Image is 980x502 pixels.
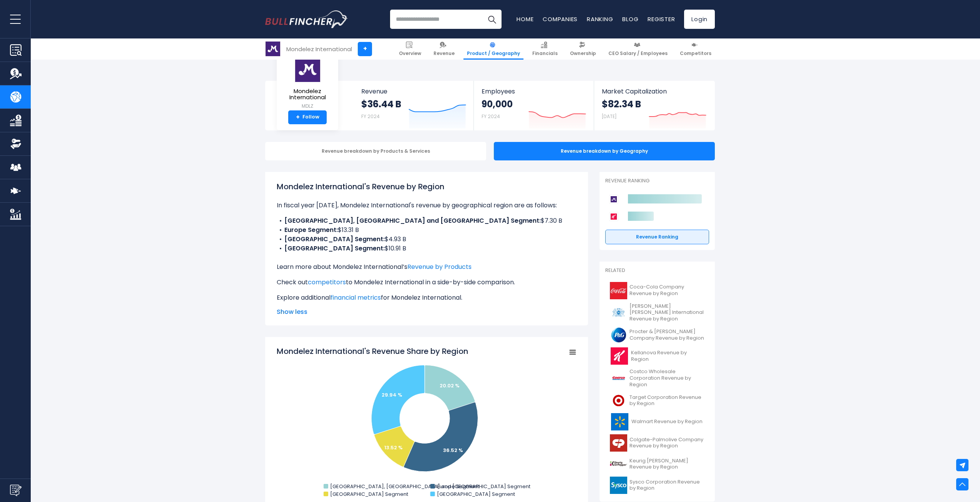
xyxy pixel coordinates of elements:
[482,88,586,95] span: Employees
[631,419,703,425] span: Walmart Revenue by Region
[622,15,638,23] a: Blog
[610,326,627,344] img: PG logo
[630,303,704,323] span: [PERSON_NAME] [PERSON_NAME] International Revenue by Region
[384,444,403,451] text: 13.52 %
[517,15,533,23] a: Home
[609,212,618,221] img: Kellanova competitors logo
[284,216,541,225] b: [GEOGRAPHIC_DATA], [GEOGRAPHIC_DATA] and [GEOGRAPHIC_DATA] Segment:
[602,98,641,110] strong: $82.34 B
[605,178,709,184] p: Revenue Ranking
[648,15,675,23] a: Register
[277,307,576,317] span: Show less
[443,447,463,454] text: 36.52 %
[284,244,385,253] b: [GEOGRAPHIC_DATA] Segment:
[566,38,600,60] a: Ownership
[354,81,474,130] a: Revenue $36.44 B FY 2024
[361,88,466,95] span: Revenue
[277,181,576,192] h1: Mondelez International's Revenue by Region
[610,455,627,473] img: KDP logo
[277,235,576,244] li: $4.93 B
[529,38,561,60] a: Financials
[605,301,709,325] a: [PERSON_NAME] [PERSON_NAME] International Revenue by Region
[680,50,711,57] span: Competitors
[358,42,372,56] a: +
[494,142,715,160] div: Revenue breakdown by Geography
[382,391,402,399] text: 29.94 %
[605,267,709,274] p: Related
[265,142,486,160] div: Revenue breakdown by Products & Services
[605,230,709,244] a: Revenue Ranking
[463,38,523,60] a: Product / Geography
[630,458,704,471] span: Keurig [PERSON_NAME] Revenue by Region
[284,225,338,234] b: Europe Segment:
[265,10,348,28] img: Bullfincher logo
[610,347,629,365] img: K logo
[605,345,709,367] a: Kellanova Revenue by Region
[283,103,332,110] small: MDLZ
[308,278,346,287] a: competitors
[474,81,593,130] a: Employees 90,000 FY 2024
[610,392,627,409] img: TGT logo
[605,367,709,390] a: Costco Wholesale Corporation Revenue by Region
[605,432,709,454] a: Colgate-Palmolive Company Revenue by Region
[437,490,515,498] text: [GEOGRAPHIC_DATA] Segment
[630,284,704,297] span: Coca-Cola Company Revenue by Region
[482,113,500,120] small: FY 2024
[605,411,709,432] a: Walmart Revenue by Region
[294,57,321,82] img: MDLZ logo
[605,475,709,496] a: Sysco Corporation Revenue by Region
[286,45,352,53] div: Mondelez International
[543,15,578,23] a: Companies
[10,138,22,150] img: Ownership
[266,42,280,56] img: MDLZ logo
[608,50,668,57] span: CEO Salary / Employees
[610,413,629,430] img: WMT logo
[361,98,401,110] strong: $36.44 B
[277,244,576,253] li: $10.91 B
[630,394,704,407] span: Target Corporation Revenue by Region
[277,278,576,287] p: Check out to Mondelez International in a side-by-side comparison.
[587,15,613,23] a: Ranking
[594,81,714,130] a: Market Capitalization $82.34 B [DATE]
[284,235,385,243] b: [GEOGRAPHIC_DATA] Segment:
[630,329,704,342] span: Procter & [PERSON_NAME] Company Revenue by Region
[434,50,455,57] span: Revenue
[395,38,425,60] a: Overview
[482,98,513,110] strong: 90,000
[570,50,596,57] span: Ownership
[610,282,627,299] img: KO logo
[602,88,706,95] span: Market Capitalization
[676,38,715,60] a: Competitors
[605,454,709,475] a: Keurig [PERSON_NAME] Revenue by Region
[630,369,704,388] span: Costco Wholesale Corporation Revenue by Region
[296,114,300,121] strong: +
[630,437,704,450] span: Colgate-Palmolive Company Revenue by Region
[283,88,332,101] span: Mondelez International
[602,113,616,120] small: [DATE]
[605,38,671,60] a: CEO Salary / Employees
[330,490,408,498] text: [GEOGRAPHIC_DATA] Segment
[361,113,380,120] small: FY 2024
[630,479,704,492] span: Sysco Corporation Revenue by Region
[437,483,479,490] text: Europe Segment
[631,350,704,363] span: Kellanova Revenue by Region
[532,50,558,57] span: Financials
[407,262,472,271] a: Revenue by Products
[330,483,530,490] text: [GEOGRAPHIC_DATA], [GEOGRAPHIC_DATA] and [GEOGRAPHIC_DATA] Segment
[467,50,520,57] span: Product / Geography
[440,382,460,389] text: 20.02 %
[331,293,381,302] a: financial metrics
[277,225,576,235] li: $13.31 B
[609,195,618,204] img: Mondelez International competitors logo
[277,201,576,210] p: In fiscal year [DATE], Mondelez International's revenue by geographical region are as follows:
[610,370,627,387] img: COST logo
[277,293,576,302] p: Explore additional for Mondelez International.
[277,346,576,500] svg: Mondelez International's Revenue Share by Region
[288,110,327,124] a: +Follow
[399,50,421,57] span: Overview
[282,56,332,110] a: Mondelez International MDLZ
[277,216,576,225] li: $7.30 B
[430,38,458,60] a: Revenue
[605,390,709,411] a: Target Corporation Revenue by Region
[684,10,715,29] a: Login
